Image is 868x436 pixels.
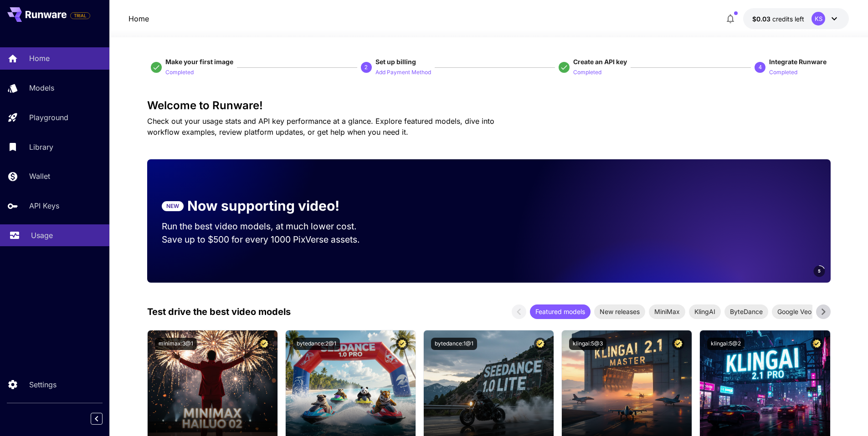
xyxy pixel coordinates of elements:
[128,13,149,24] a: Home
[759,63,762,71] p: 4
[772,15,804,23] span: credits left
[375,58,416,66] span: Set up billing
[649,304,685,319] div: MiniMax
[165,68,194,77] p: Completed
[649,307,685,316] span: MiniMax
[70,10,90,21] span: Add your payment card to enable full platform functionality.
[71,12,90,19] span: TRIAL
[165,66,194,77] button: Completed
[91,413,103,425] button: Collapse sidebar
[743,8,849,29] button: $0.0302KS
[752,14,804,24] div: $0.0302
[769,68,797,77] p: Completed
[818,268,821,274] span: 5
[29,112,68,123] p: Playground
[29,82,54,93] p: Models
[724,304,768,319] div: ByteDance
[147,305,291,319] p: Test drive the best video models
[769,66,797,77] button: Completed
[530,304,591,319] div: Featured models
[689,304,721,319] div: KlingAI
[569,338,606,350] button: klingai:5@3
[769,58,827,66] span: Integrate Runware
[812,12,825,25] div: KS
[29,53,50,64] p: Home
[29,142,53,152] p: Library
[594,307,645,316] span: New releases
[128,13,149,24] nav: breadcrumb
[293,338,340,350] button: bytedance:2@1
[811,338,823,350] button: Certified Model – Vetted for best performance and includes a commercial license.
[98,411,109,427] div: Collapse sidebar
[162,233,374,246] p: Save up to $500 for every 1000 PixVerse assets.
[166,202,179,210] p: NEW
[187,196,339,216] p: Now supporting video!
[672,338,684,350] button: Certified Model – Vetted for best performance and includes a commercial license.
[752,15,772,23] span: $0.03
[772,304,817,319] div: Google Veo
[365,63,368,71] p: 2
[258,338,270,350] button: Certified Model – Vetted for best performance and includes a commercial license.
[573,58,627,66] span: Create an API key
[594,304,645,319] div: New releases
[155,338,197,350] button: minimax:3@1
[689,307,721,316] span: KlingAI
[431,338,477,350] button: bytedance:1@1
[530,307,591,316] span: Featured models
[162,220,374,233] p: Run the best video models, at much lower cost.
[375,68,431,77] p: Add Payment Method
[724,307,768,316] span: ByteDance
[375,66,431,77] button: Add Payment Method
[29,171,50,182] p: Wallet
[534,338,546,350] button: Certified Model – Vetted for best performance and includes a commercial license.
[31,230,53,241] p: Usage
[573,66,601,77] button: Completed
[147,99,831,112] h3: Welcome to Runware!
[165,58,233,66] span: Make your first image
[147,117,494,137] span: Check out your usage stats and API key performance at a glance. Explore featured models, dive int...
[396,338,408,350] button: Certified Model – Vetted for best performance and includes a commercial license.
[772,307,817,316] span: Google Veo
[29,379,56,390] p: Settings
[707,338,745,350] button: klingai:5@2
[573,68,601,77] p: Completed
[29,200,59,211] p: API Keys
